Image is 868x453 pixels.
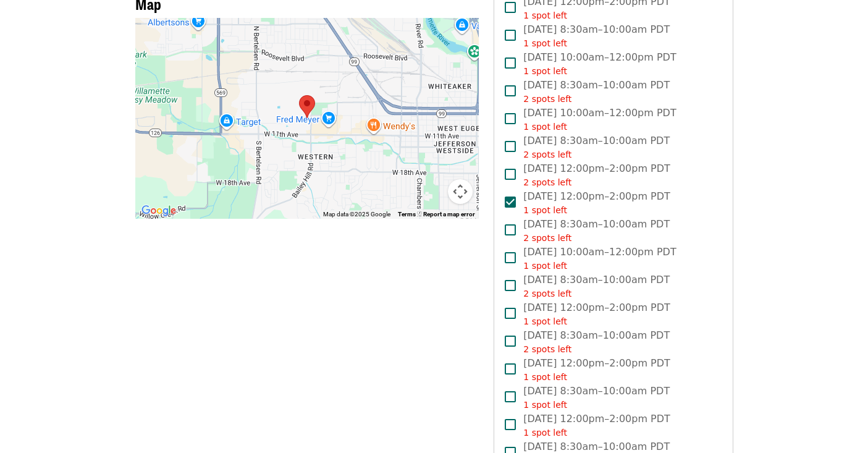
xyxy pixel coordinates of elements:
[523,11,567,20] span: 1 spot left
[523,300,670,328] span: [DATE] 12:00pm–2:00pm PDT
[523,150,571,159] span: 2 spots left
[523,133,670,161] span: [DATE] 8:30am–10:00am PDT
[398,211,416,218] a: Terms (opens in new tab)
[523,261,567,271] span: 1 spot left
[523,66,567,76] span: 1 spot left
[523,22,670,50] span: [DATE] 8:30am–10:00am PDT
[523,50,676,78] span: [DATE] 10:00am–12:00pm PDT
[523,344,571,354] span: 2 spots left
[523,400,567,410] span: 1 spot left
[523,94,571,104] span: 2 spots left
[523,384,670,412] span: [DATE] 8:30am–10:00am PDT
[523,189,670,217] span: [DATE] 12:00pm–2:00pm PDT
[523,122,567,132] span: 1 spot left
[523,289,571,298] span: 2 spots left
[523,273,670,300] span: [DATE] 8:30am–10:00am PDT
[523,412,670,439] span: [DATE] 12:00pm–2:00pm PDT
[523,372,567,382] span: 1 spot left
[523,38,567,48] span: 1 spot left
[448,179,473,204] button: Map camera controls
[523,205,567,215] span: 1 spot left
[138,203,179,219] a: Open this area in Google Maps (opens a new window)
[523,328,670,356] span: [DATE] 8:30am–10:00am PDT
[523,245,676,273] span: [DATE] 10:00am–12:00pm PDT
[523,78,670,106] span: [DATE] 8:30am–10:00am PDT
[523,316,567,326] span: 1 spot left
[138,203,179,219] img: Google
[523,233,571,243] span: 2 spots left
[523,428,567,438] span: 1 spot left
[523,106,676,133] span: [DATE] 10:00am–12:00pm PDT
[323,211,390,218] span: Map data ©2025 Google
[523,161,670,189] span: [DATE] 12:00pm–2:00pm PDT
[523,217,670,245] span: [DATE] 8:30am–10:00am PDT
[523,356,670,384] span: [DATE] 12:00pm–2:00pm PDT
[523,177,571,187] span: 2 spots left
[423,211,475,218] a: Report a map error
